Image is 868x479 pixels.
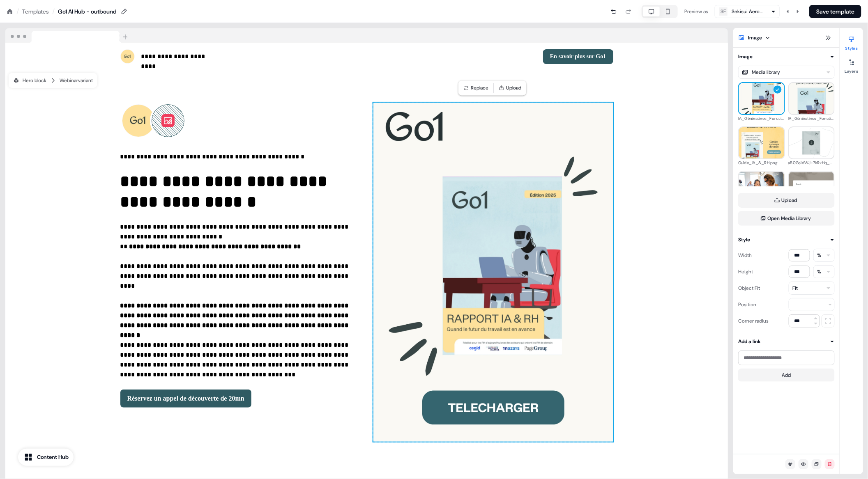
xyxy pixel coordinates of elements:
button: Add [738,369,835,382]
div: Fit [792,284,798,292]
div: Sekisui Aerospace [732,7,764,16]
button: Upload [495,83,525,94]
div: Hero block [13,76,46,85]
img: Guide_IA_&_RH.png [739,120,784,165]
img: IA_Génératives_Fonction_RH.pdf.jpg [739,67,784,131]
button: En savoir plus sur Go1 [543,49,613,64]
div: IA_Génératives_Fonction_RH.jpg [788,115,835,122]
div: / [16,7,19,16]
div: Style [738,236,750,244]
div: Add a link [738,337,761,346]
div: Width [738,249,752,262]
div: Webinar variant [60,76,93,85]
div: SE [721,7,726,16]
div: Corner radius [738,314,769,328]
button: Fit [789,282,835,295]
img: IA_Génératives_Fonction_RH.jpg [789,67,834,131]
div: Position [738,298,756,311]
div: Image [748,34,762,42]
button: SESekisui Aerospace [715,5,780,18]
div: Preview as [684,7,708,16]
button: Image [738,53,835,61]
div: aB0GsidWJ-7kRxHq_hero_ebook_1.png [788,159,835,167]
div: Image [738,53,753,61]
div: / [52,7,55,16]
img: Browser topbar [5,28,131,43]
button: Upload [738,193,835,208]
button: Content Hub [18,449,74,466]
div: % [817,268,821,276]
div: Guide_IA_&_RH.png [738,159,785,167]
button: Style [738,236,835,244]
button: Open Media Library [738,211,835,226]
div: Réservez un appel de découverte de 20mn [120,390,360,408]
div: Go1 AI Hub - outbound [58,7,117,16]
div: Object Fit [738,282,760,295]
button: Replace [460,83,492,94]
img: aAJEYOvxEdbNPORr_colleaguesspeakinginfromofblackboardLarge.jpeg [739,172,784,202]
div: Content Hub [37,453,69,461]
img: Image [373,103,613,442]
div: % [817,251,821,259]
button: Save template [809,5,861,18]
div: Height [738,265,753,278]
img: aB0GsidWJ-7kRxHq_hero_ebook_1.png [789,128,834,158]
img: aAJE5uvxEdbNPOSC_searchleadership.png [789,172,834,202]
div: IA_Génératives_Fonction_RH.pdf.jpg [738,115,785,122]
button: Réservez un appel de découverte de 20mn [120,390,251,408]
div: En savoir plus sur Go1 [370,49,613,64]
div: Media library [752,68,780,76]
button: Styles [840,33,863,51]
button: Layers [840,56,863,74]
a: Templates [22,7,49,16]
button: Add a link [738,337,835,346]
